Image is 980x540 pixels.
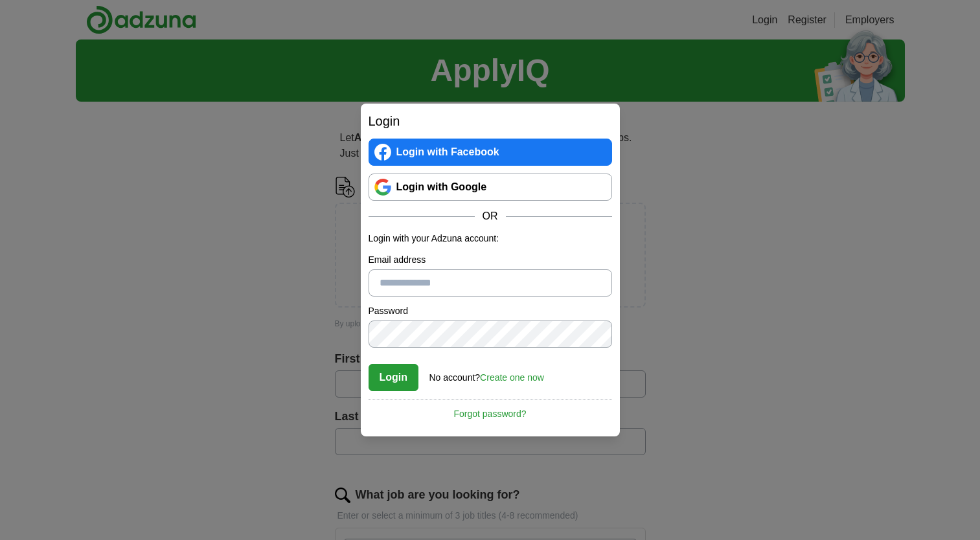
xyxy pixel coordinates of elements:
a: Login with Facebook [369,139,612,166]
button: Login [369,364,419,391]
label: Password [369,304,612,318]
h2: Login [369,111,612,131]
p: Login with your Adzuna account: [369,232,612,245]
div: No account? [429,363,544,385]
label: Email address [369,253,612,267]
a: Login with Google [369,174,612,201]
a: Create one now [480,372,544,383]
a: Forgot password? [369,399,612,421]
span: OR [475,208,506,224]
